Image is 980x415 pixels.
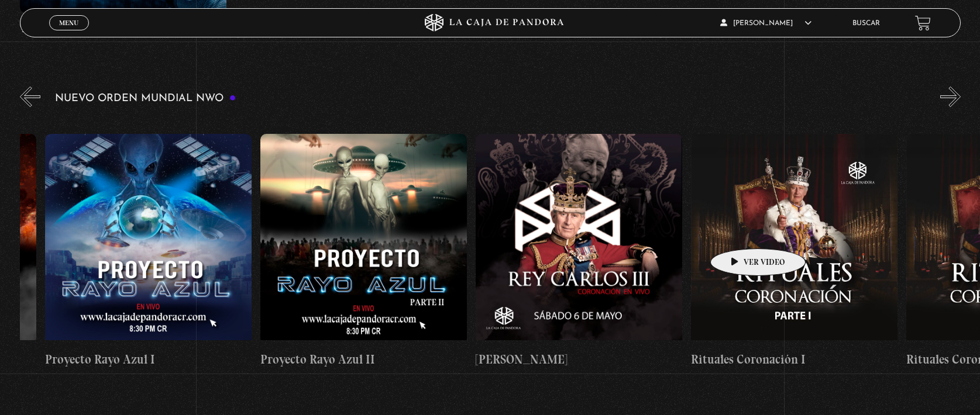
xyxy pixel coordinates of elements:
[476,116,682,388] a: [PERSON_NAME]
[940,87,961,107] button: Next
[915,15,931,31] a: View your shopping cart
[45,350,252,369] h4: Proyecto Rayo Azul I
[59,19,78,26] span: Menu
[20,19,226,37] h4: Taller Ciberseguridad Nivel I
[55,93,236,104] h3: Nuevo Orden Mundial NWO
[45,116,252,388] a: Proyecto Rayo Azul I
[720,20,811,27] span: [PERSON_NAME]
[20,87,40,107] button: Previous
[691,116,898,388] a: Rituales Coronación I
[260,116,467,388] a: Proyecto Rayo Azul II
[852,20,880,27] a: Buscar
[55,29,82,37] span: Cerrar
[260,350,467,369] h4: Proyecto Rayo Azul II
[476,350,682,369] h4: [PERSON_NAME]
[691,350,898,369] h4: Rituales Coronación I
